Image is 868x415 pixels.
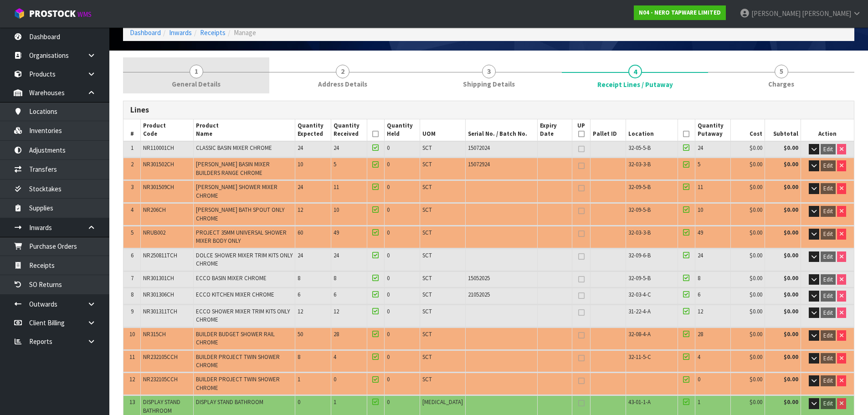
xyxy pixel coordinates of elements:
[698,375,700,383] span: 0
[784,251,798,259] strong: $0.00
[784,353,798,361] strong: $0.00
[482,65,496,78] span: 3
[821,274,836,285] button: Edit
[628,206,651,214] span: 32-09-5-B
[131,251,134,259] span: 6
[196,206,284,222] span: [PERSON_NAME] BATH SPOUT ONLY CHROME
[639,9,721,16] strong: N04 - NERO TAPWARE LIMITED
[196,160,270,176] span: [PERSON_NAME] BASIN MIXER BUILDERS RANGE CHROME
[597,80,673,89] span: Receipt Lines / Putaway
[131,307,134,315] span: 9
[698,206,703,214] span: 10
[422,291,432,298] span: SCT
[698,183,703,191] span: 11
[29,8,76,20] span: ProStock
[143,274,174,282] span: NR301301CH
[422,353,432,361] span: SCT
[698,353,700,361] span: 4
[698,398,700,406] span: 1
[298,375,300,383] span: 1
[821,144,836,155] button: Edit
[750,183,762,191] span: $0.00
[784,274,798,282] strong: $0.00
[143,251,177,259] span: NR250811TCH
[422,307,432,315] span: SCT
[196,307,290,323] span: ECCO SHOWER MIXER TRIM KITS ONLY CHROME
[334,183,339,191] span: 11
[131,229,134,236] span: 5
[387,307,390,315] span: 0
[334,251,339,259] span: 24
[334,330,339,338] span: 28
[196,183,277,199] span: [PERSON_NAME] SHOWER MIXER CHROME
[823,400,833,407] span: Edit
[802,9,851,18] span: [PERSON_NAME]
[731,119,765,141] th: Cost
[334,144,339,152] span: 24
[821,307,836,318] button: Edit
[387,229,390,236] span: 0
[387,206,390,214] span: 0
[143,160,174,168] span: NR301502CH
[298,206,303,214] span: 12
[821,330,836,341] button: Edit
[298,307,303,315] span: 12
[298,251,303,259] span: 24
[572,119,591,141] th: UP
[190,65,203,78] span: 1
[784,229,798,236] strong: $0.00
[823,377,833,384] span: Edit
[298,229,303,236] span: 60
[821,183,836,194] button: Edit
[387,398,390,406] span: 0
[298,160,303,168] span: 10
[823,332,833,339] span: Edit
[768,79,794,89] span: Charges
[821,291,836,302] button: Edit
[196,291,274,298] span: ECCO KITCHEN MIXER CHROME
[331,119,367,141] th: Quantity Received
[750,291,762,298] span: $0.00
[298,330,303,338] span: 50
[334,160,336,168] span: 5
[387,274,390,282] span: 0
[334,307,339,315] span: 12
[538,119,572,141] th: Expiry Date
[131,183,134,191] span: 3
[750,251,762,259] span: $0.00
[143,398,180,414] span: DISPLAY STAND BATHROOM
[334,291,336,298] span: 6
[334,398,336,406] span: 1
[295,119,331,141] th: Quantity Expected
[298,274,300,282] span: 8
[628,330,651,338] span: 32-08-4-A
[823,292,833,300] span: Edit
[129,353,135,361] span: 11
[129,398,135,406] span: 13
[143,291,174,298] span: NR301306CH
[196,144,272,152] span: CLASSIC BASIN MIXER CHROME
[194,119,295,141] th: Product Name
[234,28,256,37] span: Manage
[698,251,703,259] span: 24
[823,184,833,192] span: Edit
[387,375,390,383] span: 0
[129,375,135,383] span: 12
[765,119,801,141] th: Subtotal
[298,144,303,152] span: 24
[750,353,762,361] span: $0.00
[698,330,703,338] span: 28
[823,276,833,283] span: Edit
[129,330,135,338] span: 10
[387,144,390,152] span: 0
[628,291,651,298] span: 32-03-4-C
[318,79,367,89] span: Address Details
[823,230,833,238] span: Edit
[750,307,762,315] span: $0.00
[784,291,798,298] strong: $0.00
[387,160,390,168] span: 0
[130,28,161,37] a: Dashboard
[422,183,432,191] span: SCT
[698,144,703,152] span: 24
[821,206,836,217] button: Edit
